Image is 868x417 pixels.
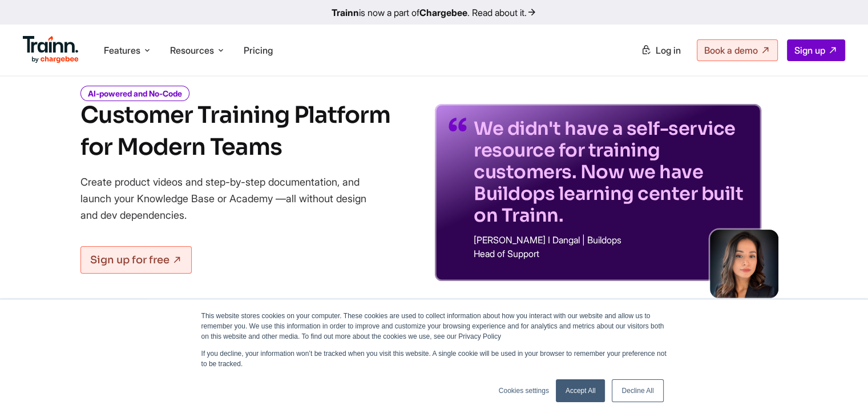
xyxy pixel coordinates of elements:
[634,40,688,61] a: Log in
[556,379,605,402] a: Accept All
[80,174,383,223] p: Create product videos and step-by-step documentation, and launch your Knowledge Base or Academy —...
[697,39,778,61] a: Book a demo
[80,86,189,101] i: AI-powered and No-Code
[201,311,667,342] p: This website stores cookies on your computer. These cookies are used to collect information about...
[23,36,79,63] img: Trainn Logo
[201,348,667,369] p: If you decline, your information won’t be tracked when you visit this website. A single cookie wi...
[704,45,758,56] span: Book a demo
[419,7,467,18] b: Chargebee
[656,45,681,56] span: Log in
[474,118,748,226] p: We didn't have a self-service resource for training customers. Now we have Buildops learning cent...
[499,386,549,396] a: Cookies settings
[474,235,748,244] p: [PERSON_NAME] I Dangal | Buildops
[612,379,663,402] a: Decline All
[710,230,778,298] img: sabina-buildops.d2e8138.png
[170,44,214,57] span: Resources
[474,249,748,258] p: Head of Support
[332,7,359,18] b: Trainn
[449,118,467,131] img: quotes-purple.41a7099.svg
[80,246,192,274] a: Sign up for free
[80,99,390,163] h1: Customer Training Platform for Modern Teams
[794,45,825,56] span: Sign up
[104,44,140,57] span: Features
[787,39,845,61] a: Sign up
[244,45,273,56] a: Pricing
